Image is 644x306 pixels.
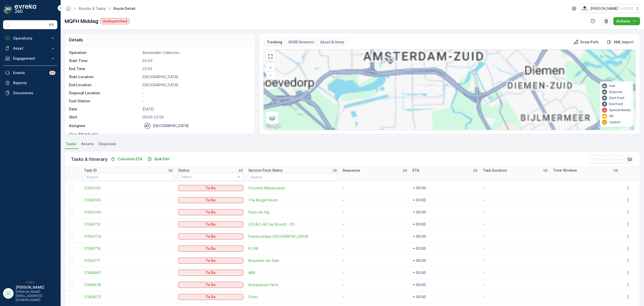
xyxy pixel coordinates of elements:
[84,258,173,263] a: 21384711
[69,50,140,55] p: Operation
[480,218,550,230] td: -
[248,258,337,263] span: Brasserie van Dam
[81,141,94,146] span: Assets
[267,71,274,79] a: Zoom Out
[410,255,480,267] td: + 00:00
[248,246,337,251] a: FLOW
[142,66,250,71] p: 23:59
[410,279,480,291] td: + 00:00
[248,234,337,239] span: Frietboutique [GEOGRAPHIC_DATA]
[153,123,189,128] p: [GEOGRAPHIC_DATA]
[248,173,337,181] input: Search
[142,58,250,63] p: 05:00
[69,186,73,190] div: Toggle Row Selected
[178,258,243,264] button: To Do
[248,294,337,299] span: Otaru
[480,206,550,218] td: -
[13,36,47,41] p: Operations
[99,141,116,146] span: Disposals
[248,198,337,203] span: The Burger Room
[3,68,57,78] a: Events99
[112,6,136,11] span: Route Detail
[3,78,57,88] a: Reports
[181,174,235,179] p: Select
[410,206,480,218] td: + 00:00
[605,39,636,45] button: KML Import
[69,58,140,63] p: Start Time
[248,210,337,215] a: Pazzi de Pijp
[609,108,631,112] p: Special Needs
[84,210,173,215] span: 21384744
[69,37,83,43] p: Details
[340,194,410,206] td: -
[480,242,550,255] td: -
[483,168,507,173] p: Task Duration
[288,40,314,45] p: QHSE Answers
[69,99,140,104] p: Fuel Station
[248,234,337,239] a: Frietboutique Amsterdam Oud-Zuid
[480,267,550,279] td: -
[609,102,623,106] p: End Point
[71,156,107,163] p: Tasks & Itinerary
[84,222,173,227] a: 21384732
[206,258,216,263] p: To Do
[69,222,73,226] div: Toggle Row Selected
[248,270,337,275] a: ARIE
[580,40,599,45] p: Draw Path
[69,82,140,87] p: End Location
[178,282,243,288] button: To Do
[340,182,410,194] td: -
[620,7,633,11] p: ( +02:00 )
[154,157,170,162] p: Bulk Edit
[142,132,250,137] p: -
[340,279,410,291] td: -
[609,96,624,100] p: Start Point
[69,115,140,120] p: Shift
[3,4,13,14] img: logo
[206,270,216,275] p: To Do
[609,90,622,94] p: Disposal
[410,267,480,279] td: + 00:00
[571,39,601,45] button: Draw Path
[206,198,216,203] p: To Do
[3,53,57,64] button: Engagement
[84,186,173,191] span: 21384782
[69,295,73,299] div: Toggle Row Selected
[206,246,216,251] p: To Do
[614,40,634,45] p: KML Import
[599,157,621,162] p: Clear Filters
[340,255,410,267] td: -
[609,120,620,124] p: Caution
[581,4,640,13] button: [PERSON_NAME](+02:00)
[590,6,618,11] p: [PERSON_NAME]
[117,157,142,162] p: Calculate ETA
[589,155,624,163] button: Clear Filters
[69,90,140,96] p: Disposal Location
[69,198,73,202] div: Toggle Row Selected
[206,186,216,191] p: To Do
[340,206,410,218] td: -
[69,74,140,79] p: Start Location
[69,247,73,251] div: Toggle Row Selected
[142,107,250,112] p: [DATE]
[69,66,140,71] p: End Time
[248,222,337,227] span: LOCALS All Day Brunch - DS
[84,198,173,203] a: 21384745
[340,242,410,255] td: -
[142,82,250,87] p: [GEOGRAPHIC_DATA]
[84,270,173,275] span: 21384697
[3,43,57,53] button: Asset
[340,230,410,242] td: -
[69,259,73,263] div: Toggle Row Selected
[480,194,550,206] td: -
[84,294,173,299] a: 21384675
[84,234,173,239] a: 21384724
[108,156,144,162] button: Calculate ETA
[178,209,243,215] button: To Do
[66,8,71,12] a: Homepage
[16,285,53,290] p: [PERSON_NAME]
[16,290,53,302] p: [PERSON_NAME][EMAIL_ADDRESS][DOMAIN_NAME]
